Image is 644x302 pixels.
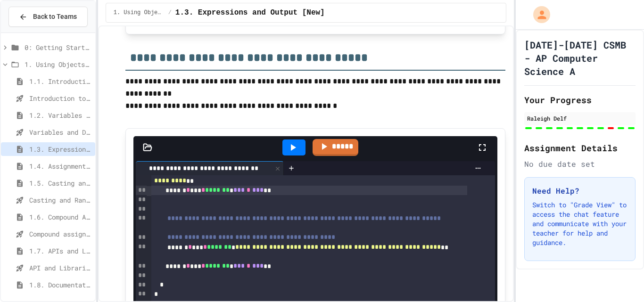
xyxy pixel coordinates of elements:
[532,200,627,247] p: Switch to "Grade View" to access the chat feature and communicate with your teacher for help and ...
[29,93,91,103] span: Introduction to Algorithms, Programming, and Compilers
[524,158,636,170] div: No due date set
[8,7,88,27] button: Back to Teams
[527,114,633,122] div: Raleigh Delf
[29,127,91,137] span: Variables and Data Types - Quiz
[29,76,91,86] span: 1.1. Introduction to Algorithms, Programming, and Compilers
[29,212,91,222] span: 1.6. Compound Assignment Operators
[532,185,627,196] h3: Need Help?
[29,144,91,154] span: 1.3. Expressions and Output [New]
[524,38,636,78] h1: [DATE]-[DATE] CSMB - AP Computer Science A
[29,263,91,273] span: API and Libraries - Topic 1.7
[29,246,91,256] span: 1.7. APIs and Libraries
[29,280,91,290] span: 1.8. Documentation with Comments and Preconditions
[175,7,325,18] span: 1.3. Expressions and Output [New]
[114,9,165,16] span: 1. Using Objects and Methods
[29,161,91,171] span: 1.4. Assignment and Input
[25,59,91,69] span: 1. Using Objects and Methods
[29,229,91,239] span: Compound assignment operators - Quiz
[29,110,91,120] span: 1.2. Variables and Data Types
[29,195,91,205] span: Casting and Ranges of variables - Quiz
[524,141,636,155] h2: Assignment Details
[524,93,636,106] h2: Your Progress
[29,178,91,188] span: 1.5. Casting and Ranges of Values
[25,42,91,52] span: 0: Getting Started
[33,12,77,22] span: Back to Teams
[523,4,553,25] div: My Account
[168,9,172,16] span: /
